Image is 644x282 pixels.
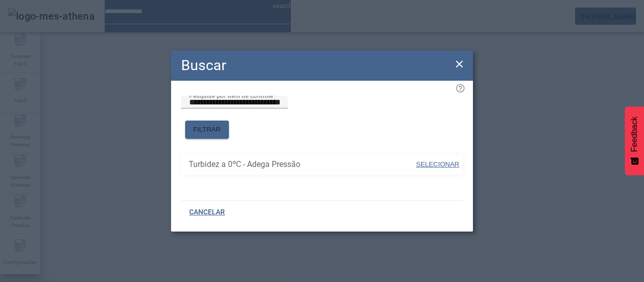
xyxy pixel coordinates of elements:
[181,203,233,221] button: CANCELAR
[416,160,459,168] span: SELECIONAR
[625,106,644,175] button: Feedback - Mostrar pesquisa
[181,54,226,76] h2: Buscar
[189,207,225,217] span: CANCELAR
[193,125,221,135] span: FILTRAR
[189,92,273,99] mat-label: Pesquise por item de controle
[185,121,229,139] button: FILTRAR
[415,155,460,174] button: SELECIONAR
[630,117,639,152] span: Feedback
[189,158,415,171] span: Turbidez a 0ºC - Adega Pressão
